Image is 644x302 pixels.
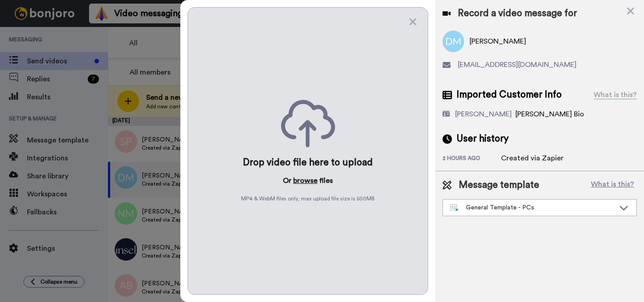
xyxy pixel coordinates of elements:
[450,204,459,212] img: nextgen-template.svg
[241,195,375,202] span: MP4 & WebM files only, max upload file size is 500 MB
[455,109,512,120] div: [PERSON_NAME]
[293,175,318,186] button: browse
[456,88,562,102] span: Imported Customer Info
[588,178,637,192] button: What is this?
[515,111,584,118] span: [PERSON_NAME] Bio
[594,89,637,100] div: What is this?
[243,156,373,169] div: Drop video file here to upload
[456,132,509,146] span: User history
[458,59,577,70] span: [EMAIL_ADDRESS][DOMAIN_NAME]
[443,155,501,164] div: 2 hours ago
[459,178,539,192] span: Message template
[283,175,333,186] p: Or files
[450,203,615,212] div: General Template - PCs
[501,153,563,164] div: Created via Zapier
